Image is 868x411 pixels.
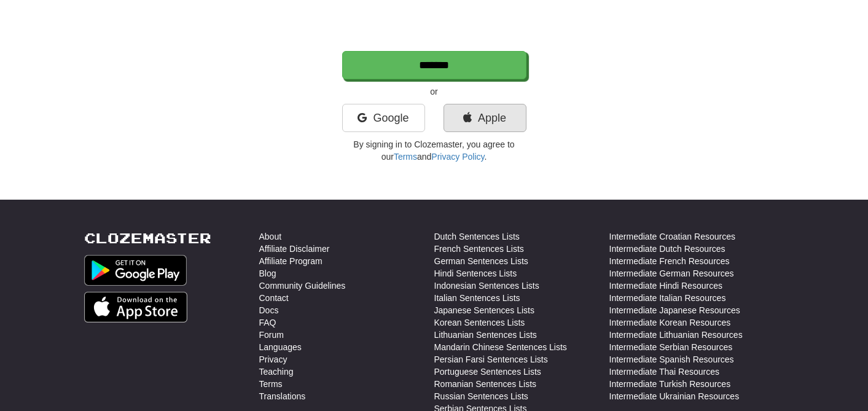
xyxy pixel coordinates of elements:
a: Docs [259,304,279,316]
a: Languages [259,341,302,353]
a: Intermediate Turkish Resources [609,378,731,390]
a: Intermediate German Resources [609,267,734,280]
a: Community Guidelines [259,280,346,292]
a: Blog [259,267,276,280]
a: Persian Farsi Sentences Lists [434,353,548,366]
a: German Sentences Lists [434,255,528,267]
a: Translations [259,390,306,402]
a: Intermediate Italian Resources [609,292,726,304]
p: By signing in to Clozemaster, you agree to our and . [342,138,526,163]
a: Intermediate French Resources [609,255,730,267]
a: Affiliate Program [259,255,323,267]
a: Intermediate Japanese Resources [609,304,740,316]
a: Intermediate Lithuanian Resources [609,329,743,341]
a: Intermediate Serbian Resources [609,341,733,353]
a: Intermediate Thai Resources [609,366,720,378]
a: Indonesian Sentences Lists [434,280,539,292]
p: or [342,85,526,98]
a: Privacy [259,353,287,366]
img: Get it on Google Play [84,255,187,286]
a: Lithuanian Sentences Lists [434,329,537,341]
a: FAQ [259,316,276,329]
a: Portuguese Sentences Lists [434,366,541,378]
a: Intermediate Dutch Resources [609,243,725,255]
a: Intermediate Hindi Resources [609,280,722,292]
a: Intermediate Spanish Resources [609,353,734,366]
a: About [259,230,282,243]
a: Mandarin Chinese Sentences Lists [434,341,567,353]
a: Romanian Sentences Lists [434,378,537,390]
a: Italian Sentences Lists [434,292,520,304]
a: Forum [259,329,284,341]
a: Intermediate Korean Resources [609,316,731,329]
a: Korean Sentences Lists [434,316,525,329]
a: Intermediate Ukrainian Resources [609,390,740,402]
a: Terms [394,152,417,162]
a: Contact [259,292,289,304]
a: Dutch Sentences Lists [434,230,520,243]
a: Russian Sentences Lists [434,390,528,402]
a: Affiliate Disclaimer [259,243,330,255]
a: Privacy Policy [431,152,484,162]
a: Hindi Sentences Lists [434,267,517,280]
a: Teaching [259,366,294,378]
a: Intermediate Croatian Resources [609,230,735,243]
a: Clozemaster [84,230,211,246]
a: Terms [259,378,283,390]
a: French Sentences Lists [434,243,524,255]
a: Japanese Sentences Lists [434,304,534,316]
a: Apple [444,104,526,132]
a: Google [342,104,425,132]
img: Get it on App Store [84,292,188,323]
